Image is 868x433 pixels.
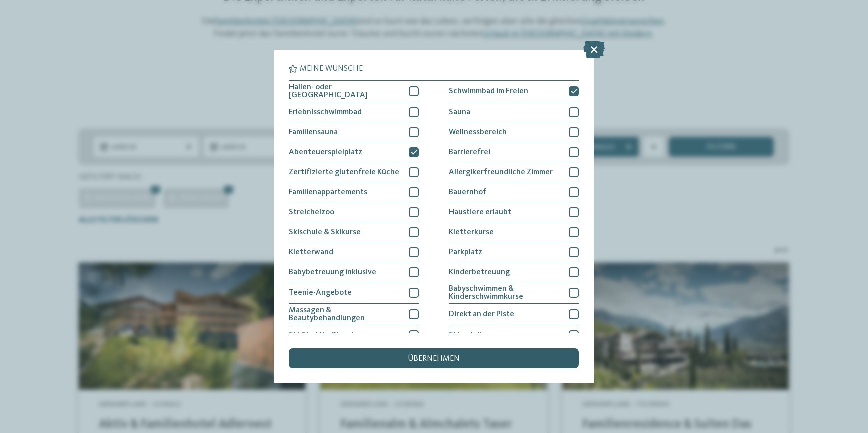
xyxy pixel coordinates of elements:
[449,148,490,156] span: Barrierefrei
[289,128,338,136] span: Familiensauna
[300,65,363,73] span: Meine Wünsche
[449,168,553,176] span: Allergikerfreundliche Zimmer
[449,208,511,216] span: Haustiere erlaubt
[449,228,494,236] span: Kletterkurse
[449,87,528,95] span: Schwimmbad im Freien
[289,331,355,339] span: Ski-Shuttle-Dienst
[289,148,362,156] span: Abenteuerspielplatz
[289,108,362,116] span: Erlebnisschwimmbad
[289,168,399,176] span: Zertifizierte glutenfreie Küche
[449,128,507,136] span: Wellnessbereich
[289,289,352,297] span: Teenie-Angebote
[449,310,514,318] span: Direkt an der Piste
[289,83,401,99] span: Hallen- oder [GEOGRAPHIC_DATA]
[408,355,460,363] span: übernehmen
[289,268,376,276] span: Babybetreuung inklusive
[449,331,484,339] span: Skiverleih
[449,285,561,301] span: Babyschwimmen & Kinderschwimmkurse
[449,188,486,196] span: Bauernhof
[289,228,361,236] span: Skischule & Skikurse
[289,188,367,196] span: Familienappartements
[449,248,482,256] span: Parkplatz
[449,268,510,276] span: Kinderbetreuung
[289,248,333,256] span: Kletterwand
[449,108,470,116] span: Sauna
[289,208,334,216] span: Streichelzoo
[289,306,401,322] span: Massagen & Beautybehandlungen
